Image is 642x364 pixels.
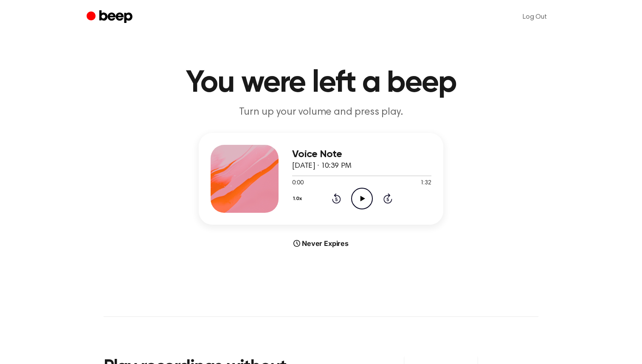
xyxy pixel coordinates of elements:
span: 0:00 [292,179,303,188]
h1: You were left a beep [104,68,538,99]
h3: Voice Note [292,149,431,160]
span: [DATE] · 10:39 PM [292,162,352,170]
p: Turn up your volume and press play. [158,105,484,119]
button: 1.0x [292,192,305,206]
div: Never Expires [199,238,443,248]
a: Beep [87,9,135,25]
span: 1:32 [420,179,431,188]
a: Log Out [514,7,555,27]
